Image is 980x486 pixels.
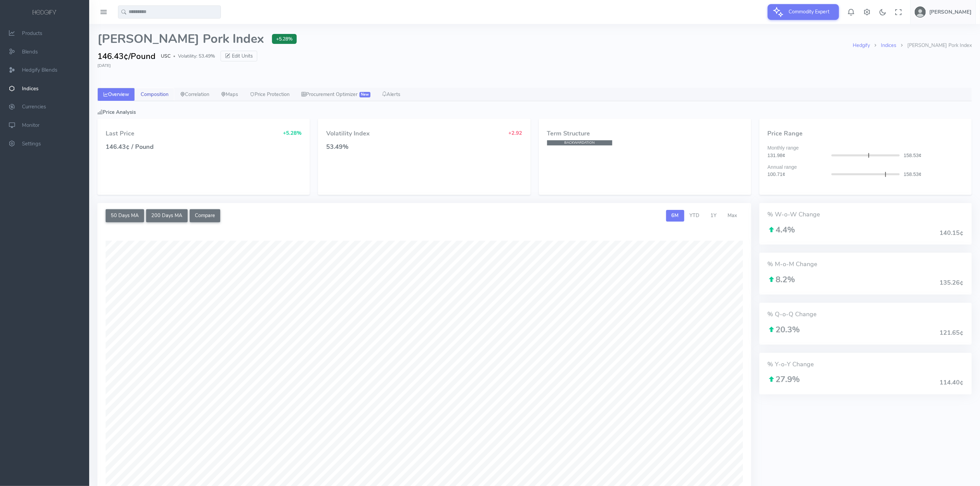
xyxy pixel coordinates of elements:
[547,130,743,137] h4: Term Structure
[881,42,896,49] a: Indices
[785,4,834,19] span: Commodity Expert
[190,209,221,222] button: Compare
[106,130,134,137] h4: Last Price
[161,52,170,60] span: USC
[768,4,839,20] button: Commodity Expert
[272,34,297,44] span: +5.28%
[764,152,831,159] div: 131.98¢
[728,212,737,219] span: Max
[146,209,188,222] button: 200 Days MA
[97,32,264,46] span: [PERSON_NAME] Pork Index
[764,171,831,178] div: 100.71¢
[106,144,302,151] h4: 146.43¢ / Pound
[326,144,522,151] h4: 53.49%
[768,361,964,368] h4: % Y-o-Y Change
[22,140,41,147] span: Settings
[509,130,522,137] span: +2.92
[359,92,370,97] span: New
[97,50,155,62] span: 146.43¢/Pound
[940,379,964,386] h4: 114.40¢
[768,274,795,285] span: 8.2%
[768,311,964,318] h4: % Q-o-Q Change
[174,88,215,102] a: Correlation
[768,211,964,218] h4: % W-o-W Change
[221,51,257,62] button: Edit Units
[97,109,972,115] h5: Price Analysis
[178,52,215,60] span: Volatility: 53.49%
[768,261,964,268] h4: % M-o-M Change
[22,122,39,129] span: Monitor
[672,212,679,219] span: 6M
[915,7,926,17] img: user-image
[31,9,58,16] img: logo
[940,280,964,286] h4: 135.26¢
[768,8,839,15] a: Commodity Expert
[106,209,144,222] button: 50 Days MA
[283,130,302,137] span: +5.28%
[547,140,612,145] span: BACKWARDATION
[295,88,376,102] a: Procurement Optimizer
[940,330,964,336] h4: 121.65¢
[853,42,870,49] a: Hedgify
[326,130,370,137] h4: Volatility Index
[929,9,971,15] h5: [PERSON_NAME]
[896,42,972,49] li: [PERSON_NAME] Pork Index
[768,130,964,137] h4: Price Range
[22,48,38,55] span: Blends
[690,212,700,219] span: YTD
[711,212,717,219] span: 1Y
[900,171,968,178] div: 158.53¢
[768,374,800,385] span: 27.9%
[22,67,57,73] span: Hedgify Blends
[22,104,46,110] span: Currencies
[768,224,795,235] span: 4.4%
[768,324,800,335] span: 20.3%
[376,88,406,102] a: Alerts
[900,152,968,159] div: 158.53¢
[22,85,38,92] span: Indices
[97,62,972,69] div: [DATE]
[97,88,135,102] a: Overview
[215,88,244,102] a: Maps
[764,164,968,171] div: Annual range
[764,144,968,152] div: Monthly range
[135,88,174,102] a: Composition
[22,30,42,37] span: Products
[244,88,295,102] a: Price Protection
[173,55,175,58] span: ●
[940,230,964,237] h4: 140.15¢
